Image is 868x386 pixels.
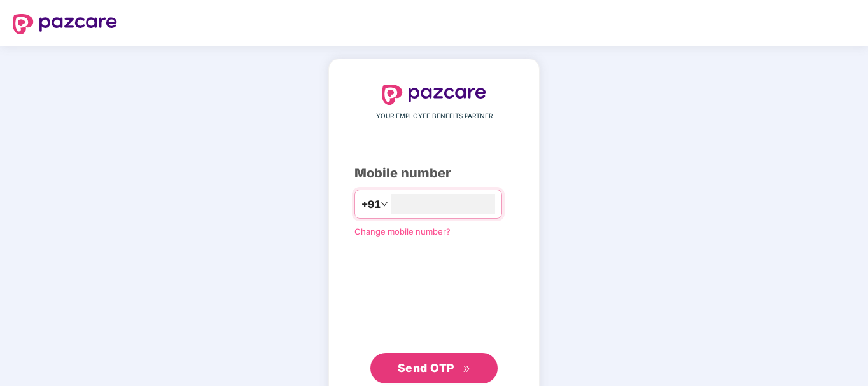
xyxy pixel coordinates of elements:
button: Send OTPdouble-right [370,353,498,383]
span: down [381,200,388,208]
span: +91 [361,196,381,212]
span: YOUR EMPLOYEE BENEFITS PARTNER [376,111,493,121]
span: double-right [463,365,471,373]
div: Mobile number [354,163,514,183]
span: Send OTP [398,361,454,375]
a: Change mobile number? [354,226,451,237]
img: logo [13,14,117,34]
img: logo [382,85,486,105]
